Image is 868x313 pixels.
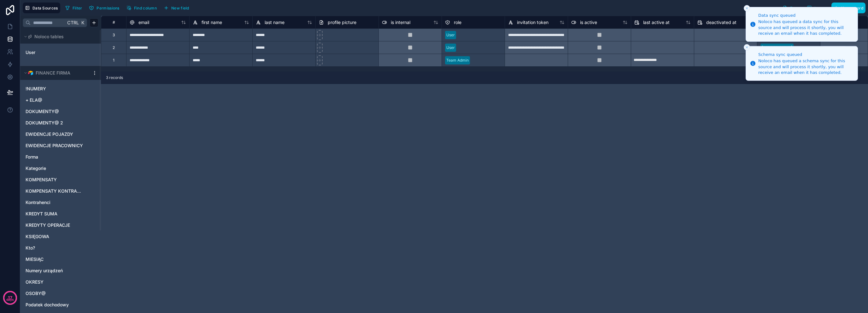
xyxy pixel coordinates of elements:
span: first name [202,19,222,26]
div: 2 [113,45,115,50]
a: + ELA@ [26,97,83,103]
div: EWIDENCJE PRACOWNICY [23,141,98,151]
span: User [26,49,35,56]
div: Kontrahenci [23,197,98,208]
a: EWIDENCJE PRACOWNICY [26,142,83,149]
a: OSOBY@ [26,290,83,297]
a: OKRESY [26,279,83,285]
div: !NUMERY [23,84,98,94]
span: Forma [26,154,38,160]
div: Noloco has queued a schema sync for this source and will process it shortly, you will receive an ... [758,58,853,75]
span: Find column [134,6,157,10]
div: KOMPENSATY [23,175,98,185]
div: Forma [23,152,98,162]
div: OSOBY@ [23,288,98,298]
span: KREDYT SUMA [26,211,57,217]
div: KSIĘGOWA [23,232,98,242]
span: !NUMERY [26,86,46,92]
span: KOMPENSATY [26,177,57,183]
span: email [138,19,149,26]
a: DOKUMENTY@ [26,108,83,115]
div: KREDYT SUMA [23,209,98,219]
span: MIESIĄC [26,256,44,262]
a: DOKUMENTY@ 2 [26,120,83,126]
span: New field [171,6,189,10]
div: Kategorie [23,163,98,173]
span: DOKUMENTY@ [26,108,59,115]
a: Podatek dochodowy [26,302,83,308]
a: KOMPENSATY [26,177,83,183]
a: KREDYTY OPERACJE [26,222,83,228]
div: DOKUMENTY@ 2 [23,118,98,128]
span: DOKUMENTY@ 2 [26,120,63,126]
a: User [26,49,77,56]
div: User [446,45,455,51]
span: OSOBY@ [26,290,46,297]
div: User [23,47,98,57]
div: OKRESY [23,277,98,287]
span: Permissions [97,6,119,10]
div: KREDYTY OPERACJE [23,220,98,230]
a: Numery urządzeń [26,268,83,274]
button: Close toast [744,5,750,11]
span: Filter [73,6,82,10]
div: Schema sync queued [758,51,853,58]
a: Kto? [26,245,83,251]
span: Kontrahenci [26,199,50,206]
button: Filter [63,3,85,13]
span: invitation token [517,19,548,26]
span: Podatek dochodowy [26,302,69,308]
div: MIESIĄC [23,254,98,264]
div: + ELA@ [23,95,98,105]
span: OKRESY [26,279,44,285]
span: Data Sources [32,6,58,10]
span: Numery urządzeń [26,268,63,274]
span: FINANCE FIRMA [36,70,70,76]
span: role [454,19,461,26]
span: last name [265,19,284,26]
span: deactivated at [706,19,736,26]
div: Kto? [23,243,98,253]
a: KOMPENSATY KONTRAHENCI [26,188,83,194]
span: Noloco tables [34,33,64,40]
a: Kontrahenci [26,199,83,206]
a: KSIĘGOWA [26,233,83,240]
div: Podatek dochodowy [23,300,98,310]
button: Find column [124,3,159,13]
div: Numery urządzeń [23,266,98,276]
span: last active at [643,19,670,26]
span: KSIĘGOWA [26,233,49,240]
span: EWIDENCJE POJAZDY [26,131,73,137]
div: 3 [113,33,115,38]
div: Team Admin [446,57,469,63]
div: KOMPENSATY KONTRAHENCI [23,186,98,196]
span: is active [580,19,597,26]
a: !NUMERY [26,86,83,92]
a: EWIDENCJE POJAZDY [26,131,83,137]
a: Forma [26,154,83,160]
span: K [80,21,85,25]
div: EWIDENCJE POJAZDY [23,129,98,139]
span: profile picture [328,19,356,26]
a: KREDYT SUMA [26,211,83,217]
p: days [6,297,14,302]
div: Data sync queued [758,12,853,19]
img: Airtable Logo [28,70,33,75]
span: + ELA@ [26,97,42,103]
a: MIESIĄC [26,256,83,262]
div: 1 [113,58,114,63]
button: New field [161,3,191,13]
div: User [446,32,455,38]
span: 3 records [106,75,123,80]
button: Airtable LogoFINANCE FIRMA [23,69,90,77]
a: Permissions [87,3,124,13]
div: DOKUMENTY@ [23,106,98,117]
button: Permissions [87,3,121,13]
span: Ctrl [67,19,79,27]
div: # [106,20,121,25]
button: Close toast [744,44,750,51]
p: 17 [8,295,12,301]
span: Kto? [26,245,35,251]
